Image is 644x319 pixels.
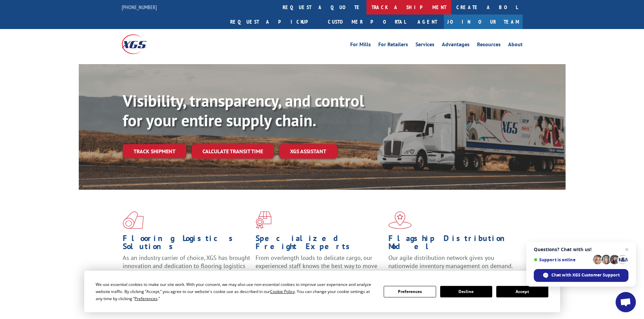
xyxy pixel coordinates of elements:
[122,4,157,10] a: [PHONE_NUMBER]
[256,211,271,229] img: xgs-icon-focused-on-flooring-red
[123,144,186,158] a: Track shipment
[96,281,376,302] div: We use essential cookies to make our site work. With your consent, we may also use non-essential ...
[270,289,295,294] span: Cookie Policy
[225,15,323,29] a: Request a pickup
[123,254,250,278] span: As an industry carrier of choice, XGS has brought innovation and dedication to flooring logistics...
[135,296,158,301] span: Preferences
[440,286,492,297] button: Decline
[551,272,620,278] span: Chat with XGS Customer Support
[123,90,364,131] b: Visibility, transparency, and control for your entire supply chain.
[123,234,251,254] h1: Flooring Logistics Solutions
[477,42,501,49] a: Resources
[415,42,434,49] a: Services
[323,15,411,29] a: Customer Portal
[496,286,548,297] button: Accept
[616,292,636,312] div: Open chat
[623,245,631,254] span: Close chat
[534,257,591,262] span: Support is online
[350,42,371,49] a: For Mills
[388,254,513,270] span: Our agile distribution network gives you nationwide inventory management on demand.
[508,42,523,49] a: About
[192,144,274,159] a: Calculate transit time
[256,254,383,284] p: From overlength loads to delicate cargo, our experienced staff knows the best way to move your fr...
[534,269,628,282] div: Chat with XGS Customer Support
[384,286,436,297] button: Preferences
[123,211,144,229] img: xgs-icon-total-supply-chain-intelligence-red
[84,271,560,312] div: Cookie Consent Prompt
[534,247,628,252] span: Questions? Chat with us!
[388,234,516,254] h1: Flagship Distribution Model
[411,15,444,29] a: Agent
[388,211,412,229] img: xgs-icon-flagship-distribution-model-red
[442,42,470,49] a: Advantages
[279,144,337,159] a: XGS ASSISTANT
[256,234,383,254] h1: Specialized Freight Experts
[444,15,523,29] a: Join Our Team
[378,42,408,49] a: For Retailers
